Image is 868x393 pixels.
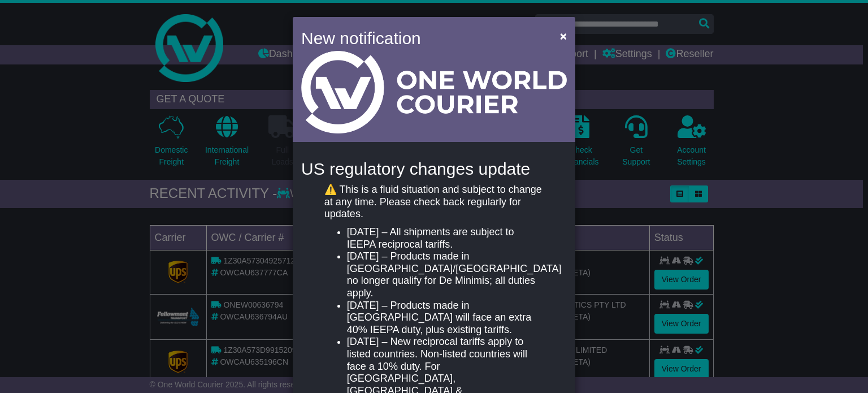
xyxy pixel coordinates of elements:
li: [DATE] – Products made in [GEOGRAPHIC_DATA] will face an extra 40% IEEPA duty, plus existing tari... [347,300,544,336]
button: Close [554,24,572,47]
h4: US regulatory changes update [301,159,567,178]
li: [DATE] – All shipments are subject to IEEPA reciprocal tariffs. [347,226,544,251]
p: ⚠️ This is a fluid situation and subject to change at any time. Please check back regularly for u... [324,184,544,221]
img: Light [301,51,567,133]
li: [DATE] – Products made in [GEOGRAPHIC_DATA]/[GEOGRAPHIC_DATA] no longer qualify for De Minimis; a... [347,251,544,299]
span: × [560,29,567,42]
h4: New notification [301,25,544,51]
